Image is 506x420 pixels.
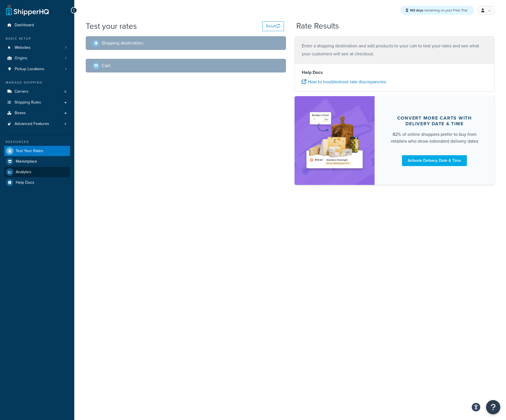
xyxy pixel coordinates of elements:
a: Activate Delivery Date & Time [402,155,467,166]
span: Analytics [16,170,31,175]
span: Marketplace [16,159,37,164]
li: Advanced Features [4,119,70,129]
div: Manage Shipping [4,80,70,85]
span: Test Your Rates [16,149,43,154]
a: Pickup Locations1 [4,64,70,74]
a: Advanced Features4 [4,119,70,129]
img: feature-image-ddt-36eae7f7280da8017bfb280eaccd9c446f90b1fe08728e4019434db127062ab4.png [303,105,366,176]
a: Analytics [4,167,70,177]
span: Help Docs [16,180,34,185]
a: Test Your Rates [4,146,70,156]
a: Dashboard [4,20,70,31]
span: Pickup Locations [15,67,44,72]
h4: Help Docs [302,69,488,76]
span: Websites [15,45,31,50]
span: Boxes [15,111,26,116]
div: 82% of online shoppers prefer to buy from retailers who show estimated delivery dates [388,131,481,145]
span: Shipping Rules [15,100,41,105]
span: 1 [65,56,66,61]
a: How to troubleshoot rate discrepancies [302,78,386,85]
li: Origins [4,53,70,64]
p: Enter a shipping destination and add products to your cart to test your rates and see what your c... [302,42,488,58]
span: remaining on your Free Trial [410,8,467,13]
h2: Cart : [102,63,111,68]
span: 4 [64,122,66,126]
span: Carriers [15,89,29,94]
strong: 163 days [410,8,423,13]
a: Carriers8 [4,86,70,97]
li: Websites [4,43,70,53]
span: 8 [64,89,66,94]
h2: Rate Results [296,22,339,31]
a: Origins1 [4,53,70,64]
li: Pickup Locations [4,64,70,74]
a: Shipping Rules [4,97,70,108]
li: Carriers [4,86,70,97]
a: Help Docs [4,177,70,188]
div: Basic Setup [4,36,70,41]
div: Resources [4,140,70,144]
h1: Test your rates [86,21,137,32]
span: 1 [65,45,66,50]
div: Convert more carts with delivery date & time [388,115,481,127]
h2: Shipping destination : [102,41,144,46]
a: Marketplace [4,156,70,167]
span: Origins [15,56,27,61]
button: Open Resource Center [486,400,500,414]
button: Reset [262,21,284,31]
span: Advanced Features [15,122,49,126]
span: 1 [65,67,66,72]
a: Boxes [4,108,70,118]
span: Dashboard [15,23,34,28]
a: Websites1 [4,43,70,53]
